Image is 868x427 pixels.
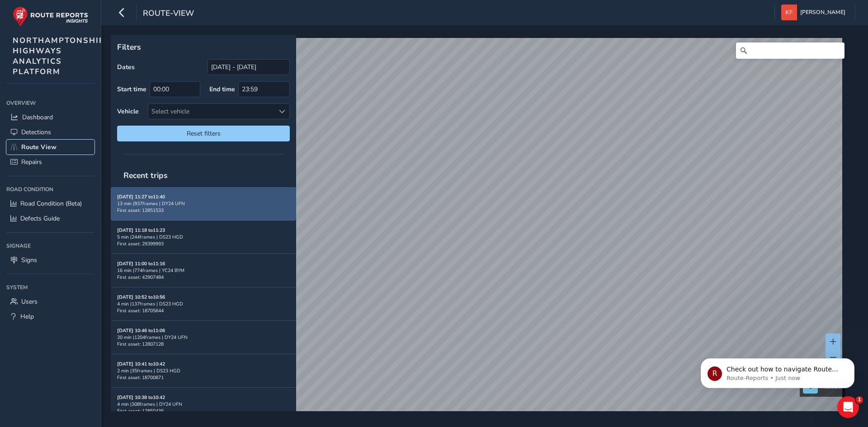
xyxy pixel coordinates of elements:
div: System [6,281,94,294]
span: 1 [856,396,863,404]
canvas: Map [114,38,842,422]
label: Start time [117,85,146,94]
strong: [DATE] 11:27 to 11:40 [117,193,165,200]
div: Road Condition [6,183,94,196]
div: 4 min | 308 frames | DY24 UFN [117,401,290,408]
div: 13 min | 937 frames | DY24 UFN [117,200,290,207]
span: Reset filters [124,129,283,138]
label: Dates [117,63,135,71]
div: 5 min | 244 frames | DS23 HGD [117,234,290,240]
label: End time [209,85,235,94]
span: Detections [21,128,51,136]
span: Repairs [21,158,42,166]
span: NORTHAMPTONSHIRE HIGHWAYS ANALYTICS PLATFORM [13,35,111,77]
a: Repairs [6,155,94,169]
div: 2 min | 35 frames | DS23 HGD [117,367,290,374]
span: Defects Guide [20,214,60,223]
span: First asset: 29399993 [117,240,164,247]
a: Help [6,309,94,324]
a: Road Condition (Beta) [6,196,94,211]
a: Defects Guide [6,211,94,226]
span: First asset: 12850436 [117,408,164,414]
a: Users [6,294,94,309]
span: Users [21,297,38,306]
a: Route View [6,140,94,155]
span: [PERSON_NAME] [800,5,845,20]
img: rr logo [13,6,88,27]
span: route-view [143,8,194,20]
div: Overview [6,96,94,110]
span: Signs [21,256,37,264]
strong: [DATE] 11:00 to 11:16 [117,260,165,267]
div: 16 min | 774 frames | YC24 BYM [117,267,290,274]
a: Signs [6,253,94,267]
span: Road Condition (Beta) [20,199,82,208]
label: Vehicle [117,107,139,116]
span: First asset: 12807128 [117,341,164,347]
strong: [DATE] 11:18 to 11:23 [117,227,165,234]
iframe: Intercom notifications message [687,339,868,403]
a: Detections [6,125,94,140]
strong: [DATE] 10:52 to 10:56 [117,294,165,300]
span: First asset: 18700871 [117,374,164,381]
button: Reset filters [117,126,290,141]
span: First asset: 42907484 [117,274,164,281]
span: Dashboard [22,113,53,122]
span: Route View [21,143,57,151]
a: Dashboard [6,110,94,125]
strong: [DATE] 10:41 to 10:42 [117,361,165,367]
span: First asset: 12851533 [117,207,164,214]
span: First asset: 18705644 [117,307,164,314]
span: Help [20,312,34,321]
button: [PERSON_NAME] [781,5,849,20]
img: diamond-layout [781,5,797,20]
div: Select vehicle [148,104,274,119]
strong: [DATE] 10:46 to 11:06 [117,327,165,334]
span: Recent trips [117,164,174,187]
div: 4 min | 137 frames | DS23 HGD [117,300,290,307]
iframe: Intercom live chat [837,396,859,418]
input: Search [736,42,844,59]
strong: [DATE] 10:38 to 10:42 [117,394,165,401]
div: Signage [6,239,94,253]
div: 20 min | 1204 frames | DY24 UFN [117,334,290,341]
p: Filters [117,41,290,53]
